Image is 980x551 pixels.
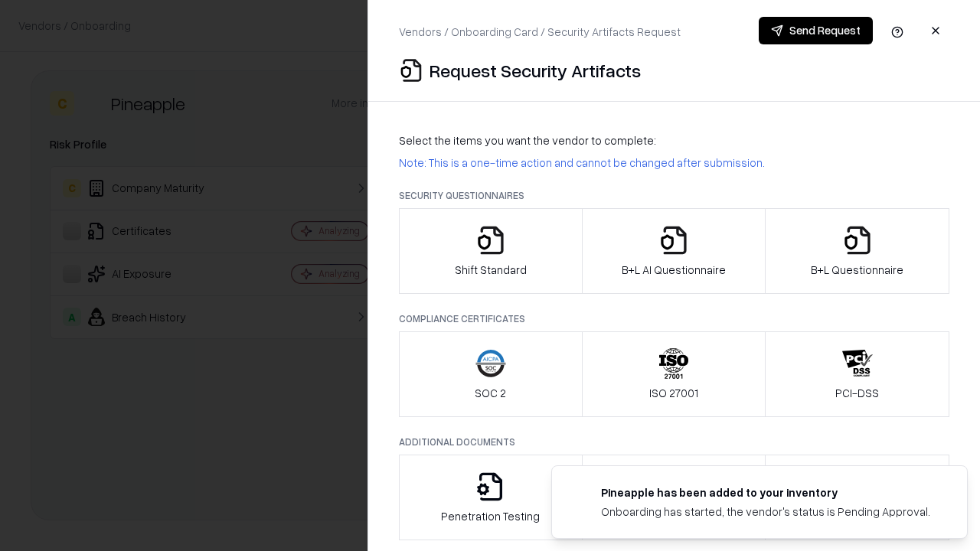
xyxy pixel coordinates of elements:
button: PCI-DSS [765,331,949,417]
button: Data Processing Agreement [765,455,949,540]
button: Privacy Policy [582,455,766,540]
div: Pineapple has been added to your inventory [601,484,930,500]
p: Additional Documents [399,435,949,448]
button: Send Request [759,17,873,44]
p: Vendors / Onboarding Card / Security Artifacts Request [399,24,681,40]
p: Note: This is a one-time action and cannot be changed after submission. [399,155,949,171]
button: SOC 2 [399,331,583,417]
p: Compliance Certificates [399,312,949,325]
button: ISO 27001 [582,331,766,417]
div: Onboarding has started, the vendor's status is Pending Approval. [601,504,930,520]
img: pineappleenergy.com [570,484,589,503]
p: Request Security Artifacts [430,58,641,83]
p: ISO 27001 [649,385,698,401]
p: PCI-DSS [835,385,879,401]
p: B+L Questionnaire [811,262,903,278]
p: SOC 2 [475,385,506,401]
p: Shift Standard [455,262,527,278]
p: Select the items you want the vendor to complete: [399,132,949,148]
p: B+L AI Questionnaire [622,262,726,278]
p: Penetration Testing [441,508,540,524]
button: B+L Questionnaire [765,208,949,294]
button: B+L AI Questionnaire [582,208,766,294]
button: Shift Standard [399,208,583,294]
button: Penetration Testing [399,455,583,540]
p: Security Questionnaires [399,189,949,202]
